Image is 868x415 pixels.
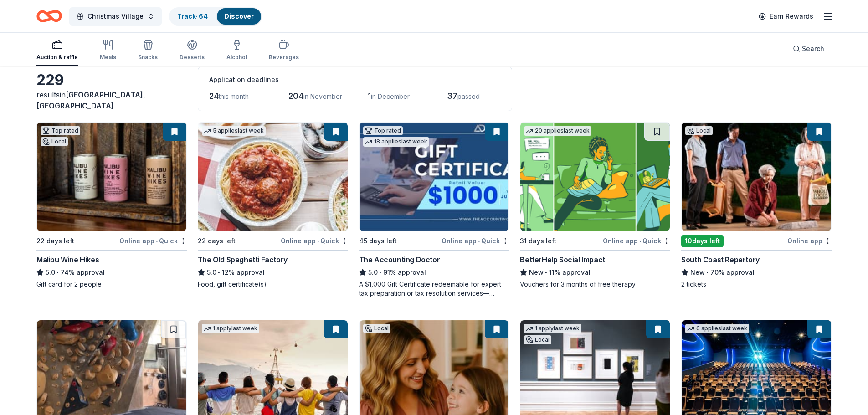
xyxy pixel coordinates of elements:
[138,36,158,66] button: Snacks
[281,235,348,246] div: Online app Quick
[368,91,371,101] span: 1
[457,92,480,100] span: passed
[177,12,208,20] a: Track· 64
[524,126,591,136] div: 20 applies last week
[36,5,62,27] a: Home
[681,267,832,278] div: 70% approval
[156,237,158,245] span: •
[198,254,288,265] div: The Old Spaghetti Factory
[218,269,220,276] span: •
[681,254,760,265] div: South Coast Repertory
[224,12,254,20] a: Discover
[363,324,390,333] div: Local
[226,36,247,66] button: Alcohol
[442,235,509,246] div: Online app Quick
[119,235,187,246] div: Online app Quick
[46,267,55,278] span: 5.0
[368,267,378,278] span: 5.0
[226,54,247,61] div: Alcohol
[36,90,145,110] span: in
[682,123,831,231] img: Image for South Coast Repertory
[529,267,544,278] span: New
[36,236,74,246] div: 22 days left
[685,324,749,333] div: 6 applies last week
[681,280,832,289] div: 2 tickets
[524,324,581,333] div: 1 apply last week
[56,269,59,276] span: •
[520,280,670,289] div: Vouchers for 3 months of free therapy
[478,237,480,245] span: •
[359,122,509,298] a: Image for The Accounting DoctorTop rated18 applieslast week45 days leftOnline app•QuickThe Accoun...
[87,11,144,22] span: Christmas Village
[180,36,205,66] button: Desserts
[36,54,78,61] div: Auction & raffle
[545,269,548,276] span: •
[209,91,219,101] span: 24
[303,92,342,100] span: in November
[198,122,348,289] a: Image for The Old Spaghetti Factory5 applieslast week22 days leftOnline app•QuickThe Old Spaghett...
[603,235,670,246] div: Online app Quick
[69,7,162,26] button: Christmas Village
[359,254,440,265] div: The Accounting Doctor
[36,36,78,66] button: Auction & raffle
[198,123,348,231] img: Image for The Old Spaghetti Factory
[198,267,348,278] div: 12% approval
[520,254,605,265] div: BetterHelp Social Impact
[100,36,116,66] button: Meals
[753,8,819,25] a: Earn Rewards
[36,267,187,278] div: 74% approval
[198,280,348,289] div: Food, gift certificate(s)
[202,324,259,333] div: 1 apply last week
[371,92,410,100] span: in December
[685,126,713,135] div: Local
[802,43,824,54] span: Search
[317,237,319,245] span: •
[681,235,724,247] div: 10 days left
[359,280,509,298] div: A $1,000 Gift Certificate redeemable for expert tax preparation or tax resolution services—recipi...
[787,235,832,246] div: Online app
[524,335,551,344] div: Local
[41,126,80,135] div: Top rated
[288,91,303,101] span: 204
[639,237,641,245] span: •
[520,123,670,231] img: Image for BetterHelp Social Impact
[36,280,187,289] div: Gift card for 2 people
[219,92,249,100] span: this month
[363,126,403,135] div: Top rated
[100,54,116,61] div: Meals
[180,54,205,61] div: Desserts
[520,267,670,278] div: 11% approval
[36,122,187,289] a: Image for Malibu Wine HikesTop ratedLocal22 days leftOnline app•QuickMalibu Wine Hikes5.0•74% app...
[36,89,187,111] div: results
[363,137,429,147] div: 18 applies last week
[207,267,216,278] span: 5.0
[360,123,509,231] img: Image for The Accounting Doctor
[269,36,299,66] button: Beverages
[520,122,670,289] a: Image for BetterHelp Social Impact20 applieslast week31 days leftOnline app•QuickBetterHelp Socia...
[202,126,266,136] div: 5 applies last week
[520,236,556,246] div: 31 days left
[681,122,832,289] a: Image for South Coast RepertoryLocal10days leftOnline appSouth Coast RepertoryNew•70% approval2 t...
[36,71,187,89] div: 229
[269,54,299,61] div: Beverages
[37,123,186,231] img: Image for Malibu Wine Hikes
[198,236,236,246] div: 22 days left
[379,269,381,276] span: •
[138,54,158,61] div: Snacks
[707,269,709,276] span: •
[359,236,397,246] div: 45 days left
[690,267,705,278] span: New
[447,91,457,101] span: 37
[36,90,145,110] span: [GEOGRAPHIC_DATA], [GEOGRAPHIC_DATA]
[359,267,509,278] div: 91% approval
[41,137,68,146] div: Local
[209,74,501,85] div: Application deadlines
[786,40,832,58] button: Search
[169,7,262,26] button: Track· 64Discover
[36,254,99,265] div: Malibu Wine Hikes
